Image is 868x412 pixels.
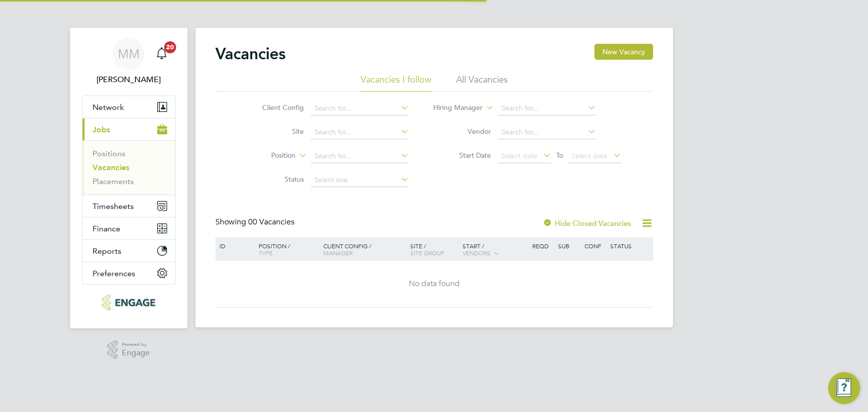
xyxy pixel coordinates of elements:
input: Search for... [498,102,596,115]
span: Finance [93,224,120,233]
nav: Main navigation [70,28,188,328]
button: Engage Resource Center [828,372,860,404]
li: All Vacancies [456,74,508,92]
div: Sub [556,237,581,254]
div: Status [608,237,651,254]
img: xede-logo-retina.png [102,295,155,310]
div: Position / [251,237,321,261]
button: Finance [83,217,175,239]
span: 00 Vacancies [248,217,294,227]
div: Jobs [83,140,175,195]
input: Search for... [311,125,409,139]
label: Status [247,175,304,184]
a: Positions [93,149,125,158]
h2: Vacancies [215,44,286,64]
span: Powered by [122,340,150,349]
span: Network [93,103,124,112]
a: Go to home page [82,295,176,310]
a: MM[PERSON_NAME] [82,38,176,86]
label: Hide Closed Vacancies [543,218,631,228]
div: Conf [582,237,608,254]
label: Hiring Manager [425,103,482,113]
span: Site Group [410,249,444,257]
span: Manager [323,249,353,257]
div: Start / [460,237,530,262]
span: Type [259,249,273,257]
label: Client Config [247,103,304,112]
div: Site / [408,237,460,261]
span: Jobs [93,125,110,134]
div: Client Config / [321,237,408,261]
button: Network [83,96,175,118]
button: Preferences [83,262,175,284]
button: Reports [83,240,175,262]
div: Showing [215,217,296,227]
span: Preferences [93,269,135,278]
label: Site [247,127,304,136]
button: Jobs [83,118,175,140]
input: Select one [311,173,409,187]
span: Maddy Maguire [82,74,176,86]
a: 20 [152,38,172,70]
a: Powered byEngage [107,340,150,359]
input: Search for... [498,125,596,139]
div: ID [217,237,252,254]
button: New Vacancy [594,44,653,60]
div: Reqd [530,237,556,254]
button: Timesheets [83,195,175,217]
span: 20 [164,41,176,53]
span: Reports [93,246,121,256]
a: Vacancies [93,163,129,172]
label: Start Date [434,151,491,160]
span: To [553,149,566,162]
span: MM [118,47,140,60]
span: Timesheets [93,202,134,211]
label: Vendor [434,127,491,136]
span: Select date [501,151,537,160]
label: Position [238,151,295,161]
a: Placements [93,177,134,186]
div: No data found [217,279,652,289]
input: Search for... [311,102,409,115]
span: Select date [572,151,607,160]
span: Engage [122,349,150,357]
span: Vendors [463,249,490,257]
input: Search for... [311,149,409,163]
li: Vacancies I follow [361,74,431,92]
